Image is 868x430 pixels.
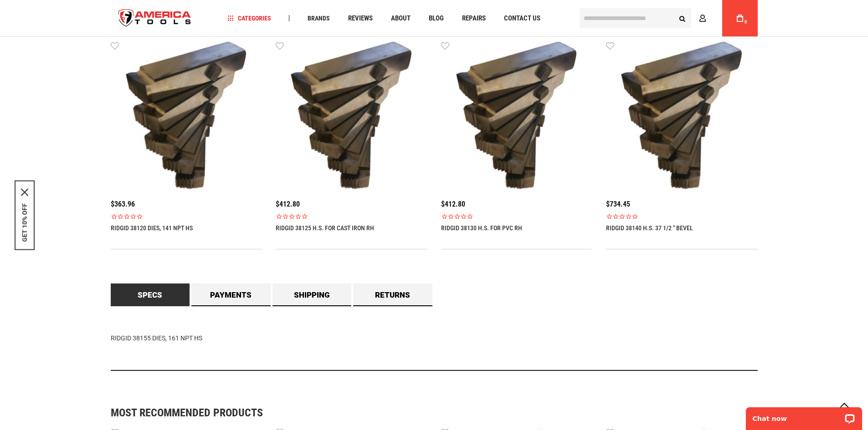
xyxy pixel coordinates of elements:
[303,12,334,25] a: Brands
[504,15,540,22] span: Contact Us
[387,12,415,25] a: About
[740,401,868,430] iframe: LiveChat chat widget
[276,213,427,220] span: Rated 0.0 out of 5 stars 0 reviews
[441,224,522,232] a: RIDGID 38130 H.S. For PVC RH
[674,10,691,27] button: Search
[391,15,411,22] span: About
[745,20,747,25] span: 0
[227,15,271,21] span: Categories
[21,203,28,242] button: GET 10% OFF
[272,283,352,306] a: Shipping
[441,213,593,220] span: Rated 0.0 out of 5 stars 0 reviews
[353,283,432,306] a: Returns
[425,12,448,25] a: Blog
[21,188,28,196] button: Close
[111,1,199,35] a: store logo
[276,200,300,208] span: $412.80
[111,213,262,220] span: Rated 0.0 out of 5 stars 0 reviews
[111,224,193,232] a: RIDGID 38120 DIES, 141 NPT HS
[606,224,693,232] a: RIDGID 38140 H.S. 37 1/2 " Bevel
[111,1,199,35] img: America Tools
[462,15,486,22] span: Repairs
[458,12,490,25] a: Repairs
[606,200,630,208] span: $734.45
[348,15,373,22] span: Reviews
[500,12,544,25] a: Contact Us
[308,15,330,21] span: Brands
[111,283,190,306] a: Specs
[111,200,135,208] span: $363.96
[21,188,28,196] svg: close icon
[344,12,377,25] a: Reviews
[441,200,465,208] span: $412.80
[429,15,444,22] span: Blog
[191,283,271,306] a: Payments
[223,12,275,25] a: Categories
[111,306,758,371] div: RIDGID 38155 DIES, 161 NPT HS
[111,407,726,418] strong: Most Recommended Products
[276,224,374,232] a: RIDGID 38125 H.S. For Cast Iron RH
[606,213,758,220] span: Rated 0.0 out of 5 stars 0 reviews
